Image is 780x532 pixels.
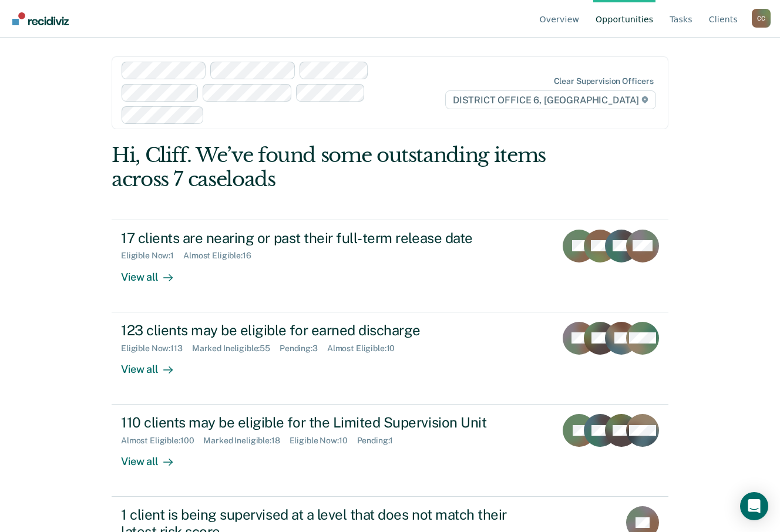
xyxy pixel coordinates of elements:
[357,436,403,446] div: Pending : 1
[121,344,192,353] div: Eligible Now : 113
[112,143,557,191] div: Hi, Cliff. We’ve found some outstanding items across 7 caseloads
[112,405,668,497] a: 110 clients may be eligible for the Limited Supervision UnitAlmost Eligible:100Marked Ineligible:...
[203,436,289,446] div: Marked Ineligible : 18
[752,9,771,28] div: C C
[121,261,187,284] div: View all
[280,344,327,353] div: Pending : 3
[752,9,771,28] button: Profile dropdown button
[12,12,69,25] img: Recidiviz
[740,492,768,520] div: Open Intercom Messenger
[121,446,187,469] div: View all
[121,436,203,446] div: Almost Eligible : 100
[192,344,280,353] div: Marked Ineligible : 55
[121,251,183,261] div: Eligible Now : 1
[290,436,357,446] div: Eligible Now : 10
[554,76,654,86] div: Clear supervision officers
[183,251,261,261] div: Almost Eligible : 16
[445,90,656,109] span: DISTRICT OFFICE 6, [GEOGRAPHIC_DATA]
[121,414,533,431] div: 110 clients may be eligible for the Limited Supervision Unit
[121,353,187,376] div: View all
[327,344,405,353] div: Almost Eligible : 10
[112,312,668,405] a: 123 clients may be eligible for earned dischargeEligible Now:113Marked Ineligible:55Pending:3Almo...
[121,230,533,247] div: 17 clients are nearing or past their full-term release date
[121,322,533,339] div: 123 clients may be eligible for earned discharge
[112,220,668,312] a: 17 clients are nearing or past their full-term release dateEligible Now:1Almost Eligible:16View all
